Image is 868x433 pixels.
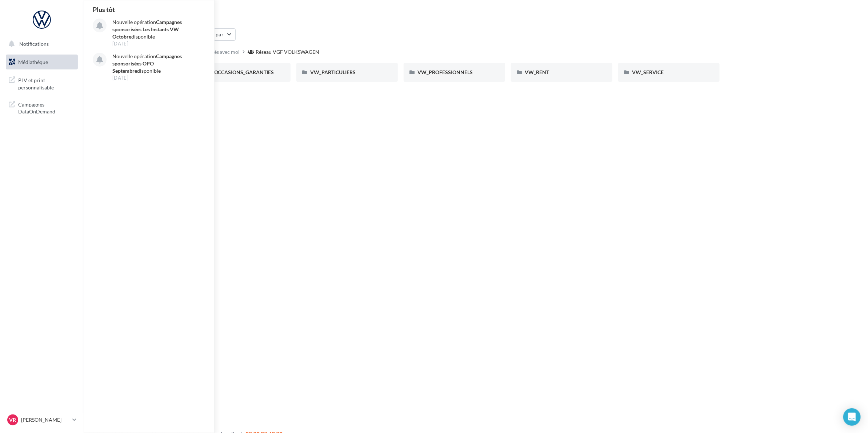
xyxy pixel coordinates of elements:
p: [PERSON_NAME] [21,416,69,424]
span: Notifications [19,41,49,47]
div: Médiathèque [92,12,859,23]
span: Campagnes DataOnDemand [18,100,75,115]
a: VR [PERSON_NAME] [6,413,78,427]
span: VW_RENT [525,69,549,75]
a: Médiathèque [4,55,79,70]
span: Médiathèque [18,59,48,65]
div: Réseau VGF VOLKSWAGEN [256,48,320,56]
div: Open Intercom Messenger [843,408,861,426]
span: VW_OCCASIONS_GARANTIES [203,69,274,75]
span: PLV et print personnalisable [18,75,75,91]
a: PLV et print personnalisable [4,72,79,94]
span: VR [9,416,16,424]
span: VW_SERVICE [632,69,664,75]
a: Campagnes DataOnDemand [4,97,79,118]
span: VW_PARTICULIERS [310,69,356,75]
span: VW_PROFESSIONNELS [417,69,473,75]
div: Partagés avec moi [199,48,240,56]
button: Notifications [4,36,76,52]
